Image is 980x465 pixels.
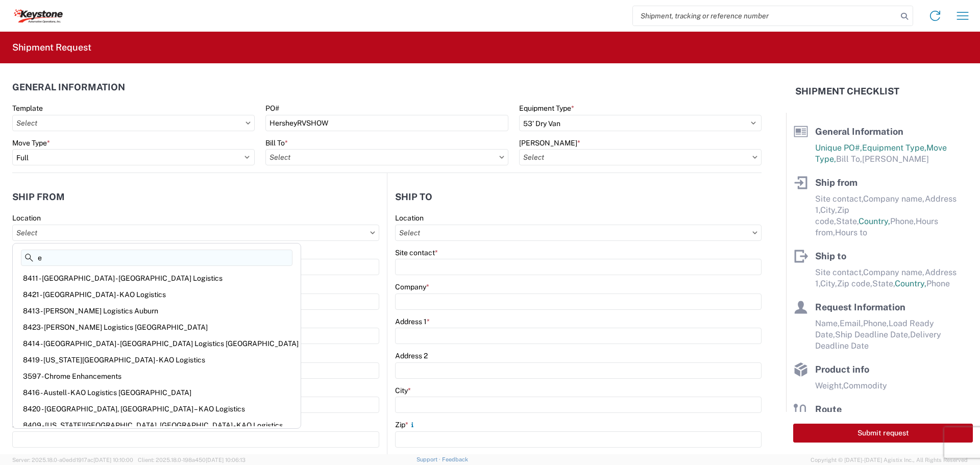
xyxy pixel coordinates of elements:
label: [PERSON_NAME] [519,138,580,148]
span: Country, [859,216,890,226]
span: Site contact, [815,194,863,204]
button: Submit request [793,424,973,443]
span: Country, [895,279,926,288]
label: Address 2 [395,351,428,360]
label: Location [12,213,41,223]
input: Select [12,115,255,131]
span: Bill To, [836,154,862,164]
span: Site contact, [815,267,863,277]
span: Ship Deadline Date, [835,330,910,339]
span: Phone [926,279,950,288]
label: Move Type [12,138,50,148]
h2: Shipment Checklist [795,85,899,97]
div: 8411 - [GEOGRAPHIC_DATA] - [GEOGRAPHIC_DATA] Logistics [15,270,299,286]
input: Select [519,149,762,165]
span: Zip code, [837,279,872,288]
div: 8409 - [US_STATE][GEOGRAPHIC_DATA], [GEOGRAPHIC_DATA] - KAO Logistics [15,417,299,433]
span: Client: 2025.18.0-198a450 [138,457,246,463]
span: Phone, [863,319,889,328]
div: 8421 - [GEOGRAPHIC_DATA] - KAO Logistics [15,286,299,303]
input: Select [265,149,508,165]
span: City, [820,205,837,215]
div: 8414 - [GEOGRAPHIC_DATA] - [GEOGRAPHIC_DATA] Logistics [GEOGRAPHIC_DATA] [15,335,299,352]
label: PO# [265,104,279,113]
span: Email, [840,319,863,328]
input: Shipment, tracking or reference number [633,6,897,26]
span: State, [872,279,895,288]
h2: Ship from [12,192,65,202]
div: 3597 - Chrome Enhancements [15,368,299,384]
label: Site contact [395,248,438,257]
span: Unique PO#, [815,143,862,153]
input: Select [395,225,762,241]
label: Location [395,213,424,223]
span: Ship to [815,251,846,261]
span: Phone, [890,216,916,226]
label: Zip [395,420,416,429]
h2: Shipment Request [12,41,91,54]
div: 8423- [PERSON_NAME] Logistics [GEOGRAPHIC_DATA] [15,319,299,335]
span: State, [836,216,859,226]
span: Company name, [863,267,925,277]
span: Copyright © [DATE]-[DATE] Agistix Inc., All Rights Reserved [811,455,968,464]
a: Support [416,456,442,462]
div: 8420 - [GEOGRAPHIC_DATA], [GEOGRAPHIC_DATA] – KAO Logistics [15,401,299,417]
span: Weight, [815,381,843,390]
span: City, [820,279,837,288]
span: General Information [815,126,903,137]
span: Ship from [815,177,857,188]
label: City [395,386,411,395]
label: Template [12,104,43,113]
span: Server: 2025.18.0-a0edd1917ac [12,457,133,463]
label: Equipment Type [519,104,574,113]
span: Name, [815,319,840,328]
span: Product info [815,364,869,375]
div: 8416 - Austell - KAO Logistics [GEOGRAPHIC_DATA] [15,384,299,401]
span: Company name, [863,194,925,204]
div: 8419 - [US_STATE][GEOGRAPHIC_DATA] - KAO Logistics [15,352,299,368]
span: Request Information [815,302,905,312]
label: Bill To [265,138,288,148]
input: Select [12,225,379,241]
label: Company [395,282,429,291]
span: [DATE] 10:10:00 [93,457,133,463]
span: Equipment Type, [862,143,926,153]
a: Feedback [442,456,468,462]
div: 8413 - [PERSON_NAME] Logistics Auburn [15,303,299,319]
h2: General Information [12,82,125,92]
span: Hours to [835,228,867,237]
label: Address 1 [395,317,430,326]
span: Commodity [843,381,887,390]
h2: Ship to [395,192,432,202]
span: Route [815,404,842,414]
span: [DATE] 10:06:13 [206,457,246,463]
span: [PERSON_NAME] [862,154,929,164]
